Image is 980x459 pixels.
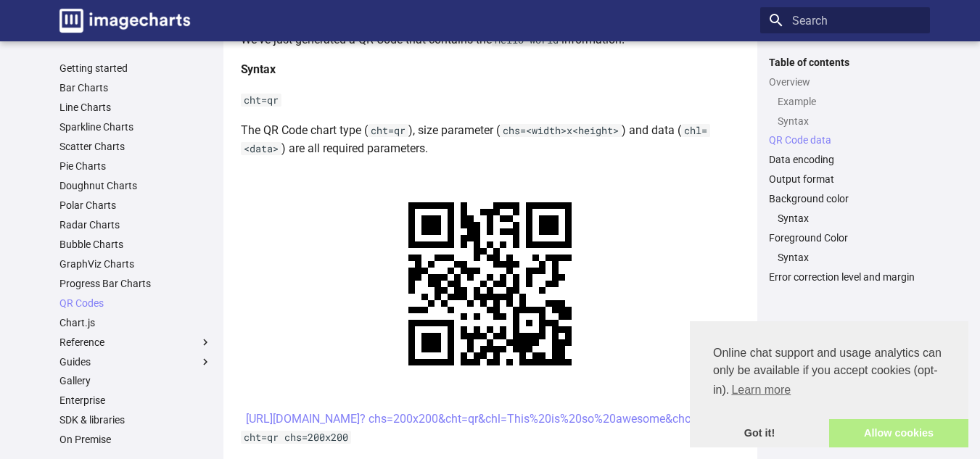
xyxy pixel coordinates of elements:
a: Progress Bar Charts [59,277,212,290]
p: The QR Code chart type ( ), size parameter ( ) and data ( ) are all required parameters. [241,121,740,158]
input: Search [760,7,930,33]
code: cht=qr chs=200x200 [241,431,351,444]
h4: Syntax [241,60,740,79]
a: Image-Charts documentation [54,3,196,38]
img: chart [376,170,604,398]
a: Radar Charts [59,218,212,231]
nav: Overview [769,94,921,127]
a: Syntax [778,251,921,264]
a: Gallery [59,374,212,387]
a: QR Codes [59,296,212,309]
a: SDK & libraries [59,413,212,426]
a: Error correction level and margin [769,270,921,284]
a: Doughnut Charts [59,179,212,192]
a: Example [778,94,921,107]
a: learn more about cookies [729,379,793,401]
a: Chart.js [59,315,212,328]
a: GraphViz Charts [59,257,212,270]
label: Guides [59,355,212,368]
a: QR Code data [769,133,921,146]
label: Table of contents [760,55,930,68]
a: Foreground Color [769,231,921,244]
a: Overview [769,75,921,88]
a: Sparkline Charts [59,120,212,133]
a: Background color [769,192,921,205]
a: Syntax [778,114,921,127]
a: [URL][DOMAIN_NAME]? chs=200x200&cht=qr&chl=This%20is%20so%20awesome&choe=UTF-8 [246,412,734,426]
code: chs=<width>x<height> [500,124,622,137]
span: Online chat support and usage analytics can only be available if you accept cookies (opt-in). [713,344,945,401]
label: Reference [59,335,212,348]
a: Line Charts [59,101,212,114]
a: Polar Charts [59,199,212,212]
nav: Background color [769,212,921,225]
a: allow cookies [829,419,968,448]
a: Bar Charts [59,81,212,94]
nav: Table of contents [760,55,930,284]
a: Syntax [778,212,921,225]
a: dismiss cookie message [690,419,829,448]
a: Scatter Charts [59,140,212,153]
code: cht=qr [368,124,408,137]
a: On Premise [59,433,212,446]
code: Hello world [492,33,561,46]
a: Getting started [59,62,212,75]
a: Bubble Charts [59,238,212,251]
a: Pie Charts [59,160,212,173]
a: Enterprise [59,394,212,407]
div: cookieconsent [690,321,968,447]
code: cht=qr [241,94,281,107]
img: logo [59,9,190,33]
nav: Foreground Color [769,251,921,264]
a: Output format [769,173,921,186]
a: Data encoding [769,153,921,166]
